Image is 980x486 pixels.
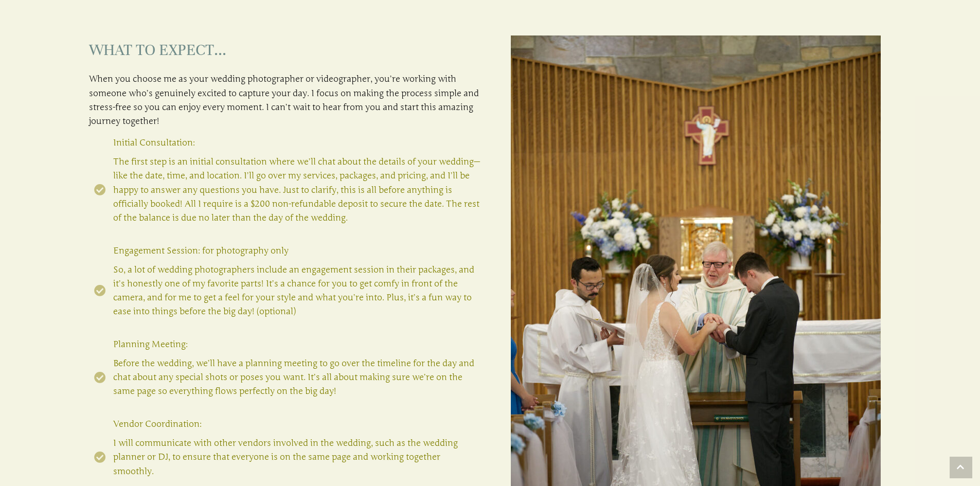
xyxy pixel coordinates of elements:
span: Engagement Session: for photography only [113,244,480,258]
span: The first step is an initial consultation where we’ll chat about the details of your wedding—like... [113,155,480,225]
p: When you choose me as your wedding photographer or videographer, you’re working with someone who’... [89,72,480,128]
span: So, a lot of wedding photographers include an engagement session in their packages, and it’s hone... [113,263,480,319]
span: What to expect... [89,41,226,60]
span: Initial Consultation: [113,136,480,150]
span: Vendor Coordination: [113,417,480,431]
span: I will communicate with other vendors involved in the wedding, such as the wedding planner or DJ,... [113,436,480,478]
span: Before the wedding, we’ll have a planning meeting to go over the timeline for the day and chat ab... [113,356,480,399]
span: Planning Meeting: [113,337,480,351]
